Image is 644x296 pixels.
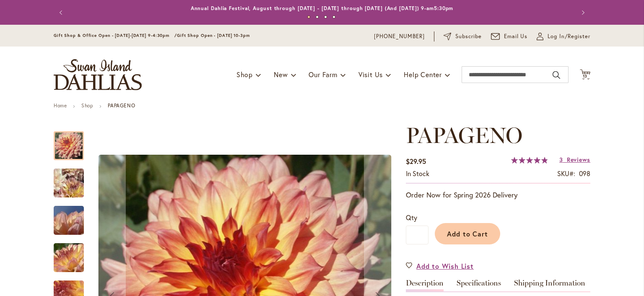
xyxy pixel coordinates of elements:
[39,235,99,280] img: Papageno
[406,122,522,148] span: PAPAGENO
[579,169,590,179] div: 098
[307,16,310,18] button: 1 of 4
[504,32,528,41] span: Email Us
[444,32,482,41] a: Subscribe
[406,279,444,291] a: Description
[39,154,99,212] img: Papageno
[406,169,429,178] span: In stock
[511,157,548,164] div: 98%
[548,32,590,41] span: Log In/Register
[404,70,442,79] span: Help Center
[559,156,590,164] a: 3 Reviews
[54,33,177,38] span: Gift Shop & Office Open - [DATE]-[DATE] 9-4:30pm /
[54,102,67,109] a: Home
[274,70,288,79] span: New
[406,169,429,179] div: Availability
[191,5,454,11] a: Annual Dahlia Festival, August through [DATE] - [DATE] through [DATE] (And [DATE]) 9-am5:30pm
[316,16,319,18] button: 2 of 4
[406,190,590,200] p: Order Now for Spring 2026 Delivery
[580,69,590,80] button: 13
[54,197,92,235] div: Papageno
[559,156,563,164] span: 3
[447,229,488,238] span: Add to Cart
[416,261,474,271] span: Add to Wish List
[537,32,590,41] a: Log In/Register
[435,223,500,244] button: Add to Cart
[108,102,135,109] strong: PAPAGENO
[514,279,585,291] a: Shipping Information
[54,160,92,197] div: Papageno
[491,32,528,41] a: Email Us
[574,4,590,21] button: Next
[177,33,250,38] span: Gift Shop Open - [DATE] 10-3pm
[374,32,425,41] a: [PHONE_NUMBER]
[236,70,253,79] span: Shop
[567,156,590,164] span: Reviews
[324,16,327,18] button: 3 of 4
[54,235,92,272] div: Papageno
[583,73,588,79] span: 13
[54,59,142,90] a: store logo
[406,213,417,222] span: Qty
[406,157,426,166] span: $29.95
[332,16,335,18] button: 4 of 4
[54,123,92,160] div: Papageno
[455,32,482,41] span: Subscribe
[54,4,70,21] button: Previous
[39,198,99,243] img: Papageno
[557,169,575,178] strong: SKU
[358,70,383,79] span: Visit Us
[457,279,501,291] a: Specifications
[81,102,93,109] a: Shop
[406,261,474,271] a: Add to Wish List
[309,70,337,79] span: Our Farm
